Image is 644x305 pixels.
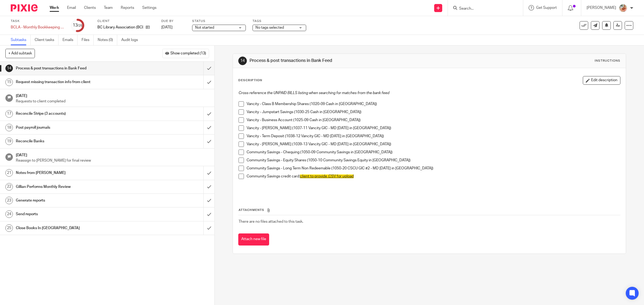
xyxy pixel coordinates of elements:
p: Vancity - [PERSON_NAME] (1037-11 Vancity GIC - MD [DATE] in [GEOGRAPHIC_DATA]) [247,125,620,131]
span: Attachments [239,209,264,211]
div: 14 [238,57,247,65]
p: Community Savings - Long Term Non Redeemable (1050-20 CSCU GIC #2 - MD [DATE] in [GEOGRAPHIC_DATA]) [247,166,620,171]
a: Reports [121,5,134,10]
h1: Process & post transactions in Bank Feed [250,58,441,64]
a: Subtasks [11,35,31,45]
h1: Post payroll journals [16,124,137,132]
div: 14 [5,65,13,72]
h1: Send reports [16,210,137,218]
p: Vancity - [PERSON_NAME] (1039-13 Vancity GIC - MD [DATE] in [GEOGRAPHIC_DATA]) [247,142,620,147]
a: Audit logs [121,35,142,45]
span: Show completed (13) [170,51,206,56]
button: Edit description [583,76,620,85]
button: Attach new file [238,233,269,246]
h1: Request missing transaction info from client [16,78,137,86]
div: 18 [5,124,13,131]
h1: Reconcile Stripe (3 accounts) [16,110,137,118]
div: 22 [5,183,13,191]
p: [PERSON_NAME] [587,5,616,10]
a: Team [104,5,113,10]
p: Vancity - Jumpstart Savings (1030-25 Cash in [GEOGRAPHIC_DATA]) [247,109,620,115]
a: Client tasks [35,35,58,45]
a: Files [82,35,94,45]
p: Reassign to [PERSON_NAME] for final review [16,158,209,163]
a: Clients [84,5,96,10]
div: 21 [5,169,13,177]
a: Work [50,5,59,10]
a: Emails [63,35,78,45]
div: BCLA - Monthly Bookkeeping - August [11,25,64,30]
h1: Close Books In [GEOGRAPHIC_DATA] [16,224,137,232]
label: Task [11,19,64,23]
span: client to provide .CSV for upload [300,174,354,178]
span: There are no files attached to this task. [239,220,303,224]
h1: Gillian Performs Monthly Review [16,183,137,191]
img: Pixie [11,4,38,12]
h1: Process & post transactions in Bank Feed [16,64,137,72]
small: /25 [78,24,82,27]
p: Community Savings credit card: [247,174,620,179]
div: 23 [5,197,13,204]
span: Get Support [536,6,557,10]
button: + Add subtask [5,49,35,58]
h1: Generate reports [16,196,137,204]
h1: Notes from [PERSON_NAME] [16,169,137,177]
button: Show completed (13) [162,49,209,58]
div: 15 [5,79,13,86]
h1: [DATE] [16,92,209,99]
p: Vancity - Business Account (1025-09 Cash in [GEOGRAPHIC_DATA]) [247,117,620,123]
a: Settings [142,5,156,10]
span: No tags selected [255,26,284,29]
h1: Reconcile Banks [16,137,137,145]
em: Cross reference the UNPAID BILLS listing when searching for matches from the bank feed [239,91,389,95]
span: [DATE] [161,25,173,29]
div: 24 [5,210,13,218]
p: Vancity - Term Deposit (1038-12 Vancity GIC - MD [DATE] in [GEOGRAPHIC_DATA]) [247,133,620,139]
label: Tags [253,19,306,23]
img: MIC.jpg [619,4,627,12]
input: Search [459,6,507,11]
label: Status [192,19,246,23]
p: BC Library Association (BCLA) [97,25,143,30]
div: 13 [73,22,82,28]
div: 19 [5,137,13,145]
p: Community Savings - Equity Shares (1050-10 Community Savings Equity in [GEOGRAPHIC_DATA]) [247,158,620,163]
a: Email [67,5,76,10]
p: Community Savings - Chequing (1050-09 Community Savings in [GEOGRAPHIC_DATA]) [247,150,620,155]
span: Not started [195,26,214,29]
label: Due by [161,19,185,23]
a: Notes (0) [98,35,117,45]
p: Description [238,78,262,83]
label: Client [97,19,155,23]
p: Vancity - Class B Membership Shares (1020-09 Cash in [GEOGRAPHIC_DATA]) [247,101,620,107]
div: 17 [5,110,13,118]
h1: [DATE] [16,151,209,158]
div: Instructions [595,59,620,63]
div: 25 [5,224,13,232]
p: Requests to client completed [16,99,209,104]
